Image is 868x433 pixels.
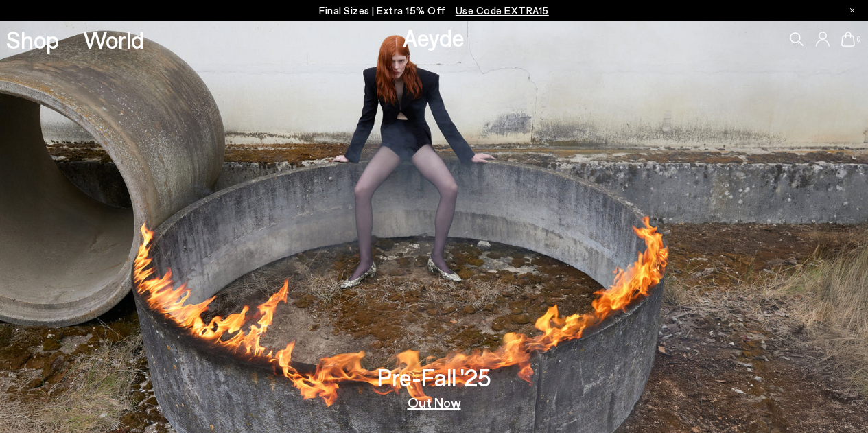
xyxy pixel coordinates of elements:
[841,32,855,47] a: 0
[319,2,549,19] p: Final Sizes | Extra 15% Off
[6,27,59,51] a: Shop
[377,365,491,389] h3: Pre-Fall '25
[403,23,465,51] a: Aeyde
[408,395,461,409] a: Out Now
[855,36,862,43] span: 0
[83,27,144,51] a: World
[456,4,549,16] span: Navigate to /collections/ss25-final-sizes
